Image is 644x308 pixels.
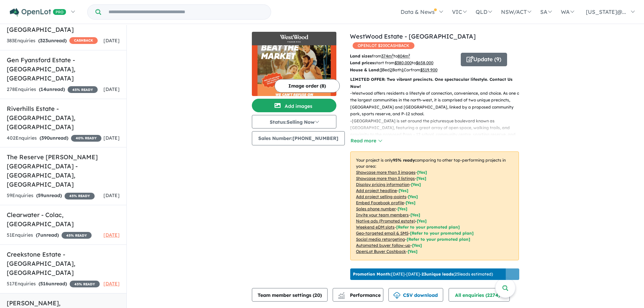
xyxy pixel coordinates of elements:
span: 14 [41,86,46,92]
u: Showcase more than 3 images [356,170,415,175]
button: Read more [350,137,382,145]
u: OpenLot Buyer Cashback [356,249,406,254]
span: 45 % READY [68,86,98,93]
strong: ( unread) [38,38,67,44]
h5: Riverhills Estate - [GEOGRAPHIC_DATA] , [GEOGRAPHIC_DATA] [7,104,120,132]
div: 59 Enquir ies [7,192,95,200]
span: 516 [40,281,48,287]
p: start from [350,60,456,66]
b: Land prices [350,60,374,65]
img: Openlot PRO Logo White [10,8,66,17]
b: Promotion Month: [353,271,391,277]
span: CASHBACK [69,37,98,44]
span: [DATE] [103,86,120,92]
a: WestWood Estate - [GEOGRAPHIC_DATA] [350,32,476,40]
span: 390 [41,135,50,141]
span: 45 % READY [62,232,92,239]
span: [DATE] [103,135,120,141]
span: 40 % READY [71,135,101,142]
h5: Clearwater - Colac , [GEOGRAPHIC_DATA] [7,210,120,229]
strong: ( unread) [36,192,62,198]
h5: Creekstone Estate - [GEOGRAPHIC_DATA] , [GEOGRAPHIC_DATA] [7,250,120,277]
p: Your project is only comparing to other top-performing projects in your area: - - - - - - - - - -... [350,151,519,260]
span: [DATE] [103,38,120,44]
u: $ 380,000 [395,60,412,65]
input: Try estate name, suburb, builder or developer [102,5,269,19]
u: Invite your team members [356,212,409,217]
button: Sales Number:[PHONE_NUMBER] [252,131,345,145]
span: to [393,53,410,58]
button: All enquiries (2274) [449,288,510,302]
b: 23 unique leads [422,271,453,277]
div: 517 Enquir ies [7,280,100,288]
span: [DATE] [103,281,120,287]
p: - Westwood offers residents a lifestyle of connection, convenience, and choice. As one of the lar... [350,90,524,118]
span: [ Yes ] [406,200,415,205]
span: 45 % READY [70,281,100,287]
span: [Yes] [412,243,422,248]
div: 402 Enquir ies [7,134,101,142]
b: House & Land: [350,67,380,72]
span: [ Yes ] [399,188,408,193]
p: Bed Bath Car from [350,67,456,73]
span: 323 [40,38,48,44]
span: 45 % READY [65,193,95,199]
strong: ( unread) [40,135,68,141]
u: Add project headline [356,188,397,193]
div: 383 Enquir ies [7,37,98,45]
p: [DATE] - [DATE] - ( 25 leads estimated) [353,271,493,277]
span: [ Yes ] [398,206,407,211]
u: 374 m [381,53,393,58]
button: Status:Selling Now [252,115,336,128]
p: LIMITED OFFER: Two vibrant precincts. One spectacular lifestyle. Contact Us Now! [350,76,519,90]
u: Automated buyer follow-up [356,243,410,248]
span: [ Yes ] [416,176,426,181]
h5: The Reserve [PERSON_NAME][GEOGRAPHIC_DATA] - [GEOGRAPHIC_DATA] , [GEOGRAPHIC_DATA] [7,152,120,189]
strong: ( unread) [36,232,59,238]
span: 59 [38,192,43,198]
sup: 2 [392,53,393,57]
u: Display pricing information [356,182,409,187]
button: Add images [252,99,336,112]
span: [Yes] [417,218,427,223]
h5: Gen Fyansford Estate - [GEOGRAPHIC_DATA] , [GEOGRAPHIC_DATA] [7,55,120,83]
span: [Refer to your promoted plan] [407,237,470,242]
img: line-chart.svg [338,292,344,296]
button: Team member settings (20) [252,288,328,302]
strong: ( unread) [39,86,65,92]
span: [US_STATE]@... [586,8,626,15]
span: [DATE] [103,232,120,238]
p: - [GEOGRAPHIC_DATA] is set around the picturesque boulevard known as [GEOGRAPHIC_DATA], featuring... [350,118,524,145]
u: Embed Facebook profile [356,200,404,205]
a: WestWood Estate - Fraser Rise LogoWestWood Estate - Fraser Rise [252,32,336,96]
strong: ( unread) [39,281,67,287]
span: to [412,60,433,65]
span: [ Yes ] [411,182,421,187]
u: Native ads (Promoted estate) [356,218,415,223]
span: 7 [38,232,40,238]
div: 278 Enquir ies [7,86,98,94]
button: Update (9) [461,53,507,66]
span: [DATE] [103,192,120,198]
span: [ Yes ] [410,212,420,217]
img: download icon [393,292,400,299]
u: $ 658,000 [416,60,433,65]
span: 20 [314,292,320,298]
b: 95 % ready [393,158,415,163]
span: [Yes] [408,249,418,254]
sup: 2 [408,53,410,57]
u: Showcase more than 3 listings [356,176,415,181]
button: Image order (8) [275,79,340,93]
img: WestWood Estate - Fraser Rise [252,45,336,96]
u: 804 m [398,53,410,58]
u: Geo-targeted email & SMS [356,231,408,236]
u: Add project selling-points [356,194,406,199]
u: $ 519,900 [420,67,437,72]
span: [Refer to your promoted plan] [396,224,460,230]
b: Land sizes [350,53,372,58]
span: Performance [339,292,381,298]
button: CSV download [388,288,443,302]
u: Weekend eDM slots [356,224,395,230]
u: Sales phone number [356,206,396,211]
span: [ Yes ] [408,194,418,199]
